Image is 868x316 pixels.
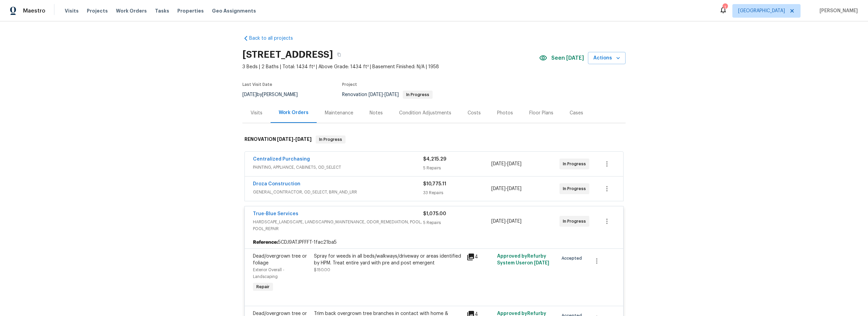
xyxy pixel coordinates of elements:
[155,8,169,13] span: Tasks
[588,52,626,64] button: Actions
[497,254,549,265] span: Approved by Refurby System User on
[570,110,583,116] div: Cases
[253,254,307,265] span: Dead/overgrown tree or foliage
[253,157,310,162] a: Centralized Purchasing
[423,165,491,171] div: 5 Repairs
[244,135,312,144] h6: RENOVATION
[314,253,462,266] div: Spray for weeds in all beds/walkways/driveway or areas identified by HPM. Treat entire yard with ...
[491,162,506,166] span: [DATE]
[253,239,278,246] b: Reference:
[253,211,298,216] a: True-Blue Services
[242,129,626,150] div: RENOVATION [DATE]-[DATE]In Progress
[723,4,727,11] div: 1
[251,110,262,116] div: Visits
[253,268,284,279] span: Exterior Overall - Landscaping
[314,268,330,272] span: $150.00
[507,186,521,191] span: [DATE]
[23,7,45,14] span: Maestro
[563,218,589,225] span: In Progress
[403,93,432,97] span: In Progress
[507,162,521,166] span: [DATE]
[116,7,147,14] span: Work Orders
[333,49,345,61] button: Copy Address
[277,137,312,142] span: -
[253,189,423,196] span: GENERAL_CONTRACTOR, OD_SELECT, BRN_AND_LRR
[242,91,306,99] div: by [PERSON_NAME]
[325,110,353,116] div: Maintenance
[254,283,272,290] span: Repair
[242,63,539,70] span: 3 Beds | 2 Baths | Total: 1434 ft² | Above Grade: 1434 ft² | Basement Finished: N/A | 1958
[563,185,589,192] span: In Progress
[593,54,620,62] span: Actions
[245,236,623,248] div: 5CDJ9ATJPFFFT-1fac21ba5
[369,92,399,97] span: -
[468,110,481,116] div: Costs
[423,182,446,186] span: $10,775.11
[423,157,446,162] span: $4,215.29
[177,7,204,14] span: Properties
[507,219,521,224] span: [DATE]
[242,51,333,58] h2: [STREET_ADDRESS]
[279,109,309,116] div: Work Orders
[738,7,785,14] span: [GEOGRAPHIC_DATA]
[212,7,256,14] span: Geo Assignments
[242,82,272,87] span: Last Visit Date
[370,110,383,116] div: Notes
[423,219,491,226] div: 5 Repairs
[342,92,433,97] span: Renovation
[242,92,257,97] span: [DATE]
[277,137,293,142] span: [DATE]
[342,82,357,87] span: Project
[491,161,521,167] span: -
[497,110,513,116] div: Photos
[491,219,506,224] span: [DATE]
[423,211,446,216] span: $1,075.00
[491,186,506,191] span: [DATE]
[399,110,451,116] div: Condition Adjustments
[384,92,399,97] span: [DATE]
[369,92,383,97] span: [DATE]
[534,261,549,265] span: [DATE]
[423,189,491,196] div: 33 Repairs
[467,253,493,261] div: 4
[491,185,521,192] span: -
[253,219,423,232] span: HARDSCAPE_LANDSCAPE, LANDSCAPING_MAINTENANCE, ODOR_REMEDIATION, POOL, POOL_REPAIR
[561,255,585,262] span: Accepted
[65,7,79,14] span: Visits
[491,218,521,225] span: -
[253,182,300,186] a: Droza Construction
[817,7,858,14] span: [PERSON_NAME]
[87,7,108,14] span: Projects
[563,161,589,167] span: In Progress
[529,110,553,116] div: Floor Plans
[551,55,584,61] span: Seen [DATE]
[316,136,345,143] span: In Progress
[242,35,308,42] a: Back to all projects
[295,137,312,142] span: [DATE]
[253,164,423,171] span: PAINTING, APPLIANCE, CABINETS, OD_SELECT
